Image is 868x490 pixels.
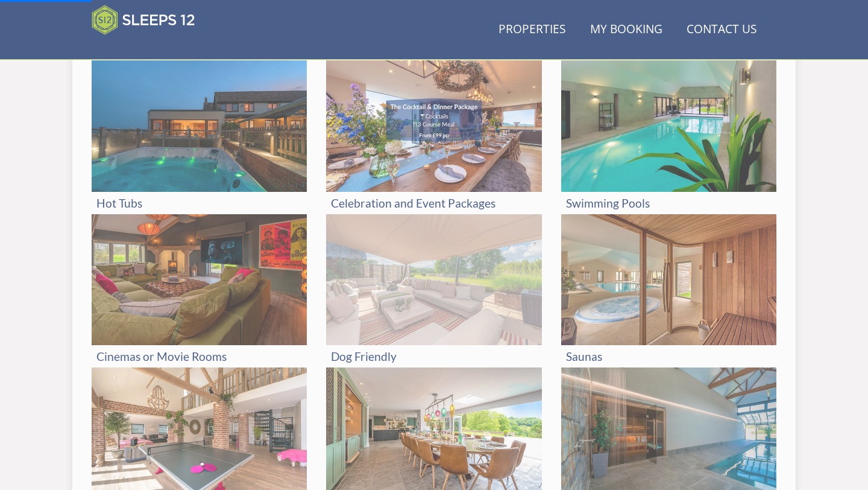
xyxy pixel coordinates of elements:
a: 'Cinemas or Movie Rooms' - Large Group Accommodation Holiday Ideas Cinemas or Movie Rooms [92,214,307,368]
h3: Celebration and Event Packages [331,197,536,209]
a: 'Dog Friendly' - Large Group Accommodation Holiday Ideas Dog Friendly [326,214,541,368]
h3: Dog Friendly [331,350,536,363]
img: 'Cinemas or Movie Rooms' - Large Group Accommodation Holiday Ideas [92,214,307,346]
h3: Hot Tubs [96,197,302,209]
img: 'Hot Tubs' - Large Group Accommodation Holiday Ideas [92,60,307,192]
img: 'Celebration and Event Packages' - Large Group Accommodation Holiday Ideas [326,60,541,192]
a: Properties [494,16,571,43]
h3: Swimming Pools [566,197,772,209]
a: Contact Us [682,16,762,43]
img: 'Saunas' - Large Group Accommodation Holiday Ideas [561,214,776,346]
iframe: Customer reviews powered by Trustpilot [86,42,212,52]
a: My Booking [585,16,667,43]
a: 'Swimming Pools' - Large Group Accommodation Holiday Ideas Swimming Pools [561,60,776,214]
img: 'Swimming Pools' - Large Group Accommodation Holiday Ideas [561,60,776,192]
h3: Saunas [566,350,772,363]
h3: Cinemas or Movie Rooms [96,350,302,363]
a: 'Celebration and Event Packages' - Large Group Accommodation Holiday Ideas Celebration and Event ... [326,60,541,214]
a: 'Saunas' - Large Group Accommodation Holiday Ideas Saunas [561,214,776,368]
img: 'Dog Friendly' - Large Group Accommodation Holiday Ideas [326,214,541,346]
a: 'Hot Tubs' - Large Group Accommodation Holiday Ideas Hot Tubs [92,60,307,214]
img: Sleeps 12 [92,5,195,35]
